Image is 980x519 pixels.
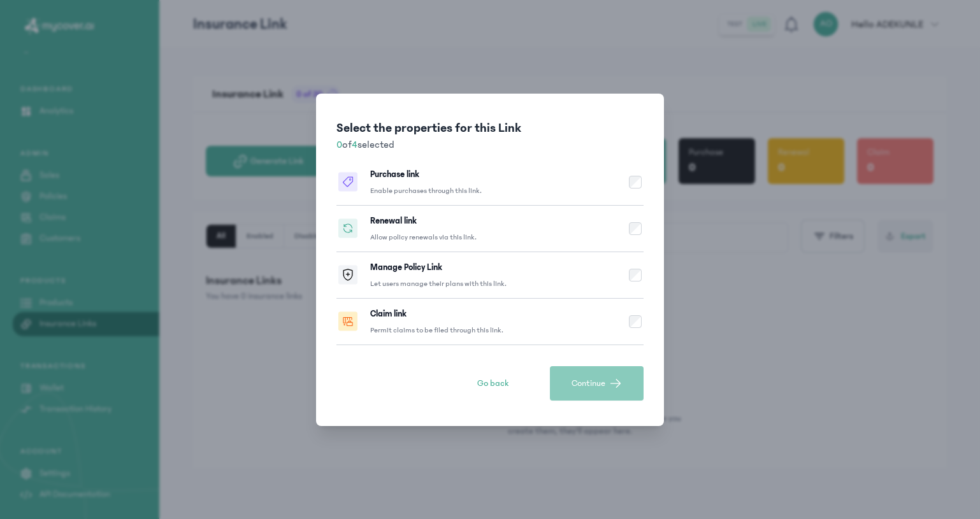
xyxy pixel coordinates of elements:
h3: Claim link [370,308,407,320]
p: Allow policy renewals via this link. [370,232,477,243]
p: Permit claims to be filed through this link. [370,325,503,336]
button: Manage Policy LinkLet users manage their plans with this link. [336,252,644,299]
h2: Select the properties for this Link [336,119,644,137]
button: Go back [446,366,540,401]
p: Enable purchases through this link. [370,186,482,196]
span: 0 [336,139,342,150]
span: Go back [477,377,508,390]
button: Purchase linkEnable purchases through this link. [336,159,644,206]
span: Continue [572,377,605,390]
button: Continue [550,366,644,401]
p: Let users manage their plans with this link. [370,279,507,289]
h3: Purchase link [370,168,419,181]
button: Renewal linkAllow policy renewals via this link. [336,206,644,252]
h3: Manage Policy Link [370,261,442,274]
h3: Renewal link [370,215,417,227]
p: of selected [336,137,644,152]
span: 4 [352,139,357,150]
button: Claim linkPermit claims to be filed through this link. [336,299,644,345]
